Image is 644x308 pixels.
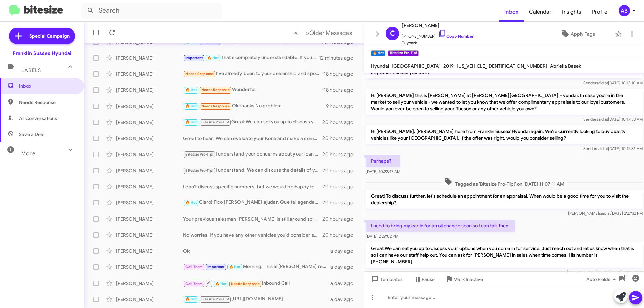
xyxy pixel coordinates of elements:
span: Needs Response [185,72,214,76]
div: 20 hours ago [322,151,359,158]
div: I've already been to your dealership and spoke to [PERSON_NAME] [183,70,324,78]
div: 12 minutes ago [319,55,359,61]
span: Important [207,265,225,269]
div: Claro! Fico [PERSON_NAME] ajudar. Que tal agendar um horário para conversar mais sobre a venda do... [183,199,322,206]
span: Needs Response [201,88,230,92]
span: Pause [422,273,435,285]
div: 20 hours ago [322,183,359,190]
span: [US_VEHICLE_IDENTIFICATION_NUMBER] [457,63,547,69]
div: Ok thanks No problem [183,102,324,110]
p: Great We can set you up to discuss your options when you come in for service. Just reach out and ... [366,242,643,268]
div: [PERSON_NAME] [116,199,183,206]
span: Needs Response [201,104,230,108]
p: Perhaps? [366,155,400,167]
div: [PERSON_NAME] [116,248,183,254]
div: [PERSON_NAME] [116,119,183,126]
span: Special Campaign [29,33,70,39]
a: Special Campaign [9,28,75,44]
span: C [390,28,395,39]
span: Call Them [185,265,203,269]
span: 🔥 Hot [185,88,197,92]
span: Hyundai [371,63,389,69]
div: Great to hear! We can evaluate your Kona and make a competitive offer. Let’s schedule a time for ... [183,135,322,142]
span: Sender [DATE] 10:13:10 AM [583,80,643,85]
span: [PERSON_NAME] [DATE] 2:30:44 PM [567,270,643,275]
button: Previous [290,26,302,40]
div: AB [619,5,630,16]
span: [PERSON_NAME] [DATE] 2:27:32 PM [568,211,643,216]
div: 20 hours ago [322,135,359,142]
div: [PERSON_NAME] [116,215,183,222]
div: Inbound Call [183,279,330,287]
div: a day ago [330,264,359,270]
span: Templates [370,273,403,285]
div: [URL][DOMAIN_NAME] [183,295,330,303]
span: [GEOGRAPHIC_DATA] [392,63,441,69]
span: Auto Fields [586,273,619,285]
span: 2019 [443,63,454,69]
span: Bitesize Pro-Tip! [201,120,229,124]
a: Insights [557,2,587,22]
small: 🔥 Hot [371,50,385,56]
button: Next [302,26,356,40]
div: 19 hours ago [324,103,359,110]
p: Great! To discuss further, let's schedule an appointment for an appraisal. When would be a good t... [366,190,643,209]
span: Mark Inactive [453,273,483,285]
span: [DATE] 10:22:47 AM [366,169,400,174]
div: 20 hours ago [322,232,359,238]
span: [DATE] 2:29:02 PM [366,234,398,239]
button: Pause [408,273,440,285]
div: [PERSON_NAME] [116,135,183,142]
span: » [306,28,309,37]
small: Bitesize Pro-Tip! [388,50,418,56]
div: 18 hours ago [324,71,359,77]
span: « [294,28,298,37]
span: All Conversations [19,115,57,122]
span: [PHONE_NUMBER] [402,29,474,40]
span: Sender [DATE] 10:12:36 AM [583,146,643,151]
button: AB [613,5,637,16]
span: Bitesize Pro-Tip! [185,168,213,173]
button: Mark Inactive [440,273,488,285]
span: Inbox [19,83,76,89]
span: Older Messages [309,29,352,37]
span: said at [596,80,608,85]
div: Morning. This is [PERSON_NAME] reaching out on behalf of [PERSON_NAME]. Im sure he gave you a roc... [183,263,330,271]
div: [PERSON_NAME] [116,87,183,94]
button: Templates [364,273,408,285]
span: Tagged as 'Bitesize Pro-Tip!' on [DATE] 11:07:11 AM [442,178,567,187]
div: [PERSON_NAME] [116,103,183,110]
span: 🔥 Hot [185,200,197,205]
div: Wonderful! [183,86,324,94]
div: 20 hours ago [322,119,359,126]
a: Profile [587,2,613,22]
span: said at [596,117,608,122]
span: 🔥 Hot [185,297,197,301]
span: Needs Response [19,99,76,106]
div: 20 hours ago [322,215,359,222]
div: Ok [183,248,330,254]
p: I need to bring my car in for an oil change soon so I can talk then. [366,220,515,232]
div: a day ago [330,248,359,254]
div: No worries! If you have any other vehicles you'd consider selling, we'd love to take a look. Woul... [183,232,322,238]
span: 🔥 Hot [185,120,197,124]
div: [PERSON_NAME] [116,71,183,77]
span: said at [599,211,611,216]
div: [PERSON_NAME] [116,151,183,158]
div: [PERSON_NAME] [116,264,183,270]
nav: Page navigation example [290,26,356,40]
div: 20 hours ago [322,167,359,174]
div: I understand your concerns about your loan balance. We can evaluate your Durango and see how much... [183,150,322,158]
span: Needs Response [231,282,260,286]
button: Auto Fields [581,273,624,285]
div: [PERSON_NAME] [116,280,183,287]
div: [PERSON_NAME] [116,167,183,174]
span: Bitesize Pro-Tip! [185,152,213,157]
a: Calendar [524,2,557,22]
a: Inbox [499,2,524,22]
div: Franklin Sussex Hyundai [13,50,71,57]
